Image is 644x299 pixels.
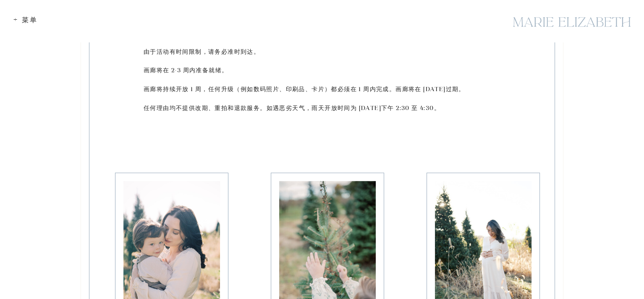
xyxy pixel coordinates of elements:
font: + 菜单 [13,15,37,24]
font: 画廊将在 2-3 周内准备就绪。 [144,66,228,74]
font: 画廊将持续开放 1 周，任何升级（例如数码照片、印刷品、卡片）都必须在 1 周内完成。画廊将在 [DATE]过期。 [144,85,465,93]
font: 任何理由均不提供改期、重拍和退款服务。如遇恶劣天气，雨天开放时间为 [DATE]下午 2:30 至 4:30。 [144,104,440,112]
font: 由于活动有时间限制，请务必准时到达。 [144,48,260,55]
font: 在您签署协议并支付发票后，我们将为您预留位置并分配时间段，具体时间取决于您所选的取货地点。 [144,10,435,18]
font: 时间段为下午 3 点至 5 点，具体时间将根据您签署合同并支付发票后的取货情况进行分配。 [144,29,405,37]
